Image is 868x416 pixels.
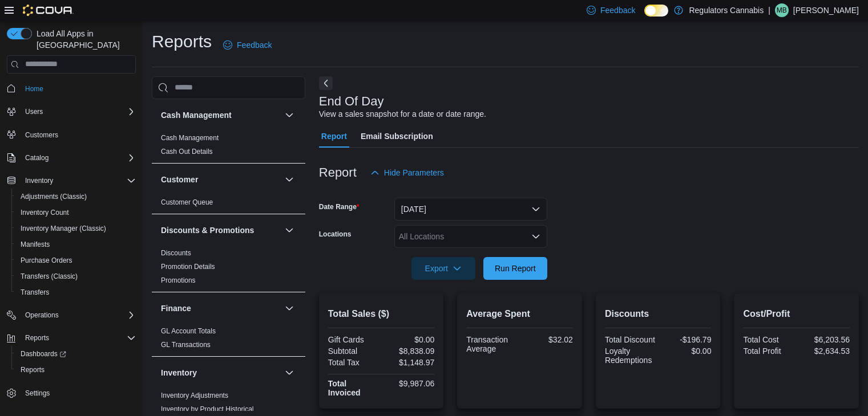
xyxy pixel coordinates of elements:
[483,257,547,280] button: Run Report
[418,257,469,280] span: Export
[328,346,379,356] div: Subtotal
[11,221,140,236] button: Inventory Manager (Classic)
[384,167,444,178] span: Hide Parameters
[25,153,49,162] span: Catalog
[32,28,136,51] span: Load All Apps in [GEOGRAPHIC_DATA]
[161,340,211,349] span: GL Transactions
[152,30,212,53] h1: Reports
[21,386,136,400] span: Settings
[16,270,136,283] span: Transfers (Classic)
[161,147,213,156] span: Cash Out Details
[644,5,668,17] input: Dark Mode
[328,307,435,321] h2: Total Sales ($)
[21,349,66,358] span: Dashboards
[16,270,82,283] a: Transfers (Classic)
[2,127,140,143] button: Customers
[531,232,540,241] button: Open list of options
[383,346,434,356] div: $8,838.09
[23,5,74,16] img: Cova
[21,256,72,265] span: Purchase Orders
[21,174,58,187] button: Inventory
[152,246,305,292] div: Discounts & Promotions
[161,276,196,285] span: Promotions
[16,254,77,267] a: Purchase Orders
[21,151,53,165] button: Catalog
[16,190,91,203] a: Adjustments (Classic)
[282,301,296,315] button: Finance
[522,335,573,344] div: $32.02
[25,333,49,342] span: Reports
[660,335,711,344] div: -$196.79
[21,81,136,96] span: Home
[605,335,656,344] div: Total Discount
[21,208,69,217] span: Inventory Count
[328,335,379,344] div: Gift Cards
[161,133,219,142] span: Cash Management
[16,206,136,219] span: Inventory Count
[21,308,136,322] span: Operations
[21,105,47,119] button: Users
[161,367,197,378] h3: Inventory
[21,240,50,249] span: Manifests
[366,161,449,184] button: Hide Parameters
[21,386,54,400] a: Settings
[743,307,850,321] h2: Cost/Profit
[161,391,228,400] span: Inventory Adjustments
[16,363,49,377] a: Reports
[21,224,106,233] span: Inventory Manager (Classic)
[321,125,347,148] span: Report
[21,174,136,187] span: Inventory
[21,288,49,297] span: Transfers
[161,262,215,271] span: Promotion Details
[383,335,434,344] div: $0.00
[21,128,63,142] a: Customers
[161,134,219,142] a: Cash Management
[11,346,140,362] a: Dashboards
[161,109,232,121] h3: Cash Management
[282,223,296,237] button: Discounts & Promotions
[16,238,136,251] span: Manifests
[161,225,280,236] button: Discounts & Promotions
[495,263,536,274] span: Run Report
[161,367,280,378] button: Inventory
[237,39,272,51] span: Feedback
[161,174,280,185] button: Customer
[161,174,198,185] h3: Customer
[282,173,296,186] button: Customer
[161,148,213,156] a: Cash Out Details
[11,284,140,300] button: Transfers
[319,202,360,211] label: Date Range
[161,248,191,258] span: Discounts
[743,335,794,344] div: Total Cost
[11,205,140,221] button: Inventory Count
[21,128,136,142] span: Customers
[161,405,254,413] a: Inventory by Product Historical
[328,379,361,397] strong: Total Invoiced
[161,327,216,335] a: GL Account Totals
[768,3,770,17] p: |
[11,252,140,268] button: Purchase Orders
[161,263,215,271] a: Promotion Details
[152,324,305,356] div: Finance
[161,341,211,349] a: GL Transactions
[16,222,136,235] span: Inventory Manager (Classic)
[605,346,656,365] div: Loyalty Redemptions
[25,107,43,116] span: Users
[16,347,71,361] a: Dashboards
[2,80,140,97] button: Home
[161,276,196,284] a: Promotions
[319,230,352,239] label: Locations
[411,257,475,280] button: Export
[25,311,59,320] span: Operations
[2,173,140,189] button: Inventory
[600,5,635,16] span: Feedback
[2,307,140,323] button: Operations
[16,347,136,361] span: Dashboards
[16,238,54,251] a: Manifests
[21,272,78,281] span: Transfers (Classic)
[16,206,74,219] a: Inventory Count
[16,363,136,377] span: Reports
[25,176,53,185] span: Inventory
[21,365,45,374] span: Reports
